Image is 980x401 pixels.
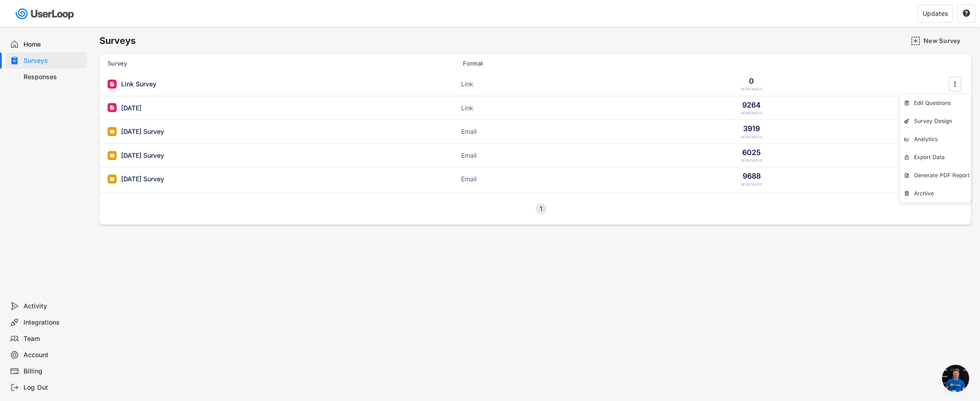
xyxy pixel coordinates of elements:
div: Link [461,104,551,113]
div: Email [461,151,551,160]
button:  [950,77,959,91]
div: Home [24,40,83,49]
div: [DATE] [121,104,141,113]
div: Billing [24,367,83,376]
div: Link [461,80,551,89]
div: Link Survey [121,80,156,89]
div: Log Out [24,383,83,392]
div: Generate PDF Report [914,172,971,179]
div: 9264 [742,100,761,110]
div: Account [24,351,83,359]
div: RESPONSES [741,87,762,92]
div: RESPONSES [741,135,762,140]
div: RESPONSES [741,111,762,116]
div: Updates [923,10,948,17]
div: [DATE] Survey [121,175,164,184]
a: Open chat [942,365,969,392]
div: [DATE] Survey [121,127,164,136]
div: Archive [914,190,971,197]
div: Survey Design [914,118,971,125]
div: Team [24,335,83,343]
img: userloop-logo-01.svg [14,5,77,23]
div: RESPONSES [741,182,762,187]
div: 3919 [743,123,760,133]
div: New Survey [923,37,969,45]
div: Format [463,59,553,67]
div: Export Data [914,154,971,161]
div: Analytics [914,136,971,143]
div: RESPONSES [741,158,762,163]
div: 9688 [743,171,761,181]
img: AddMajor.svg [911,36,920,46]
div: 6025 [742,147,761,157]
div: Activity [24,302,83,311]
div: Edit Questions [914,99,971,107]
div: Email [461,175,551,184]
text:  [963,9,970,17]
button:  [962,9,971,18]
div: Email [461,127,551,136]
h6: Surveys [99,35,136,47]
div: Responses [24,73,83,81]
text:  [954,79,956,89]
div: Integrations [24,318,83,327]
div: [DATE] Survey [121,151,164,160]
div: 0 [749,76,754,86]
div: Surveys [24,57,83,65]
div: 1 [536,206,547,212]
div: Survey [108,59,288,67]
